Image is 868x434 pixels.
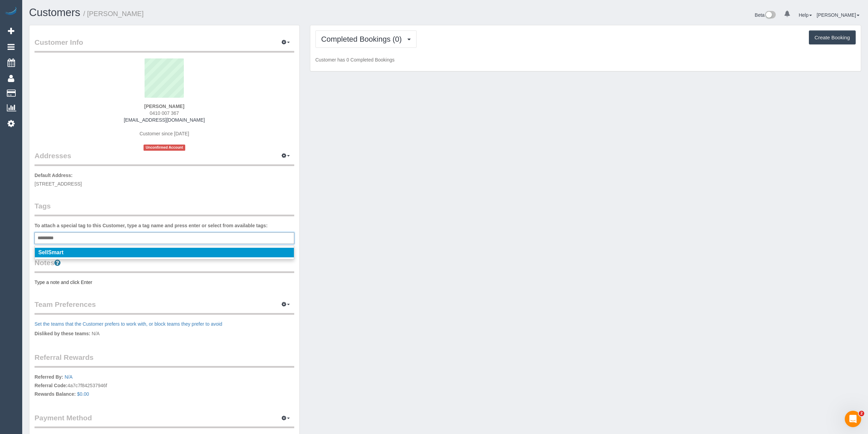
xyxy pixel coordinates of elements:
label: Rewards Balance: [35,391,76,397]
p: Customer has 0 Completed Bookings [315,56,856,63]
button: Create Booking [809,30,856,45]
p: 4a7c7f842537946f [35,374,294,399]
a: Set the teams that the Customer prefers to work with, or block teams they prefer to avoid [35,321,222,327]
span: Customer since [DATE] [139,131,189,136]
strong: [PERSON_NAME] [144,104,184,109]
span: Completed Bookings (0) [321,35,405,43]
label: Referral Code: [35,382,67,389]
span: 2 [859,411,864,416]
small: / [PERSON_NAME] [83,10,144,17]
legend: Team Preferences [35,299,294,315]
button: Completed Bookings (0) [315,30,417,48]
a: $0.00 [77,391,89,397]
a: [EMAIL_ADDRESS][DOMAIN_NAME] [124,117,205,123]
a: Customers [29,6,80,18]
img: New interface [764,11,776,20]
iframe: Intercom live chat [845,411,861,427]
legend: Customer Info [35,37,294,53]
span: [STREET_ADDRESS] [35,181,82,187]
a: Beta [755,12,776,18]
span: 0410 007 367 [150,110,179,116]
a: Help [799,12,812,18]
pre: Type a note and click Enter [35,279,294,286]
label: Disliked by these teams: [35,330,90,337]
legend: Referral Rewards [35,352,294,368]
legend: Tags [35,201,294,216]
label: Default Address: [35,172,73,179]
span: N/A [92,331,99,336]
span: Unconfirmed Account [144,145,185,150]
legend: Payment Method [35,413,294,428]
em: SellSmart [38,249,64,255]
label: Referred By: [35,374,63,380]
a: N/A [65,374,72,380]
img: Automaid Logo [4,7,18,16]
label: To attach a special tag to this Customer, type a tag name and press enter or select from availabl... [35,222,268,229]
a: [PERSON_NAME] [817,12,859,18]
legend: Notes [35,258,294,273]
